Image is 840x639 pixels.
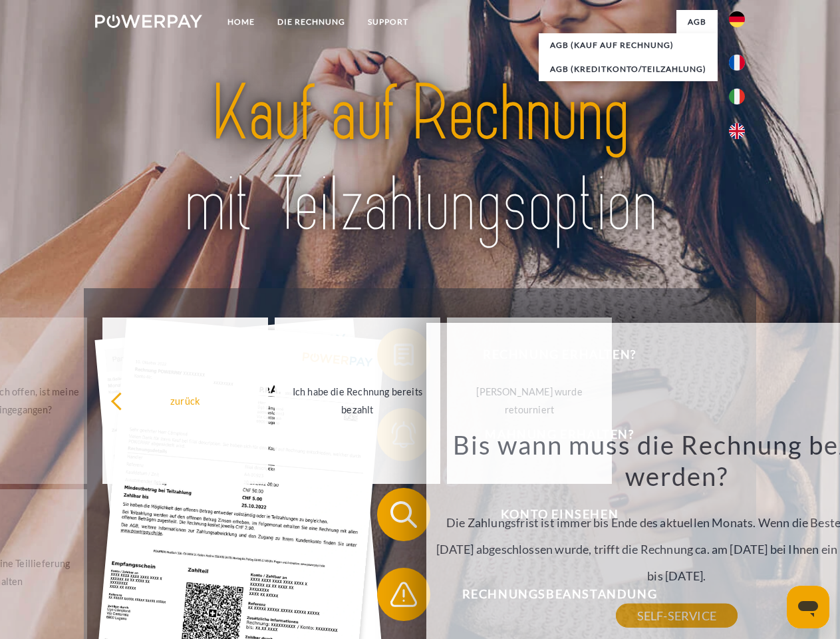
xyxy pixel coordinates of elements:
[729,55,745,71] img: fr
[676,10,718,34] a: agb
[616,604,738,628] a: SELF-SERVICE
[283,383,432,419] div: Ich habe die Rechnung bereits bezahlt
[729,11,745,27] img: de
[729,123,745,139] img: en
[787,586,829,628] iframe: Schaltfläche zum Öffnen des Messaging-Fensters
[216,10,266,34] a: Home
[127,64,713,255] img: title-powerpay_de.svg
[539,57,718,81] a: AGB (Kreditkonto/Teilzahlung)
[110,391,260,409] div: zurück
[539,33,718,57] a: AGB (Kauf auf Rechnung)
[729,89,745,105] img: it
[266,10,356,34] a: DIE RECHNUNG
[377,488,723,541] button: Konto einsehen
[387,578,420,611] img: qb_warning.svg
[356,10,420,34] a: SUPPORT
[377,568,723,621] button: Rechnungsbeanstandung
[95,15,202,28] img: logo-powerpay-white.svg
[387,498,420,531] img: qb_search.svg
